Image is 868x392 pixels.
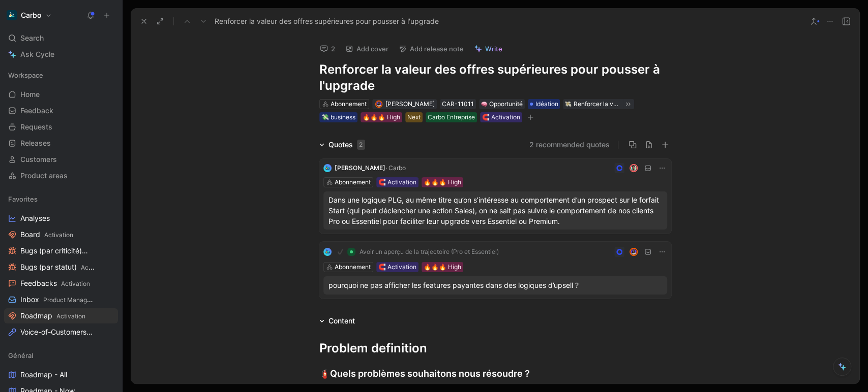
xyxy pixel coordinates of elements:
[4,152,118,167] a: Customers
[428,112,475,122] div: Carbo Entreprise
[44,231,73,239] span: Activation
[378,262,416,272] div: 🧲 Activation
[4,30,118,46] div: Search
[328,194,662,226] p: Dans une logique PLG, au même titre qu’on s’intéresse au comportement d’un prospect sur le forfai...
[331,99,367,109] div: Abonnement
[4,191,118,207] div: Favorites
[20,262,95,273] span: Bugs (par statut)
[323,248,332,256] img: logo
[315,315,359,327] div: Content
[20,311,85,321] span: Roadmap
[328,279,662,291] div: pourquoi ne pas afficher les features payantes dans des logiques d’upsell ?
[394,42,468,56] button: Add release note
[20,230,73,240] span: Board
[565,101,571,107] img: 💸
[328,139,365,151] div: Quotes
[424,262,461,272] div: 🔥🔥🔥 High
[630,165,637,172] img: avatar
[335,262,371,272] div: Abonnement
[61,280,90,287] span: Activation
[407,112,421,122] div: Next
[328,315,355,327] div: Content
[4,119,118,135] a: Requests
[337,249,343,255] img: ✔️
[4,211,118,226] a: Analyses
[323,164,332,172] img: logo
[4,87,118,102] a: Home
[321,112,355,122] div: 💸 business
[357,140,365,150] div: 2
[20,138,51,148] span: Releases
[573,99,621,109] div: Renforcer la valeur des offres superieures pour pousser a lupsell
[482,112,520,122] div: 🧲 Activation
[385,100,435,108] span: [PERSON_NAME]
[319,61,671,94] h1: Renforcer la valeur des offres supérieures pour pousser à l'upgrade
[43,296,105,304] span: Product Management
[363,112,400,122] div: 🔥🔥🔥 High
[481,101,487,107] img: 🧠
[528,99,560,109] div: Idéation
[20,246,96,256] span: Bugs (par criticité)
[376,101,382,107] img: avatar
[4,8,54,22] button: CarboCarbo
[56,312,85,320] span: Activation
[20,278,90,289] span: Feedbacks
[360,248,499,256] span: Avoir un aperçu de la trajectoire (Pro et Essentiel)
[630,249,637,255] img: avatar
[385,164,406,172] span: · Carbo
[8,70,43,80] span: Workspace
[20,295,94,305] span: Inbox
[8,350,33,361] span: Général
[20,370,67,380] span: Roadmap - All
[315,139,369,151] div: Quotes2
[4,243,118,258] a: Bugs (par criticité)Activation
[485,44,502,53] span: Write
[21,11,41,20] h1: Carbo
[4,47,118,62] a: Ask Cycle
[334,246,502,258] button: ✔️Avoir un aperçu de la trajectoire (Pro et Essentiel)
[4,168,118,183] a: Product areas
[529,139,610,151] button: 2 recommended quotes
[315,42,340,56] button: 2
[378,177,416,187] div: 🧲 Activation
[341,42,393,56] button: Add cover
[20,32,44,44] span: Search
[442,99,474,109] div: CAR-11011
[4,103,118,118] a: Feedback
[20,122,52,132] span: Requests
[4,259,118,275] a: Bugs (par statut)Activation
[4,348,118,363] div: Général
[4,292,118,307] a: InboxProduct Management
[215,15,439,27] span: Renforcer la valeur des offres supérieures pour pousser à l'upgrade
[8,194,38,204] span: Favorites
[4,68,118,83] div: Workspace
[4,136,118,151] a: Releases
[7,10,17,20] img: Carbo
[469,42,507,56] button: Write
[319,339,671,357] div: Problem definition
[81,264,110,271] span: Activation
[20,89,40,100] span: Home
[4,227,118,242] a: BoardActivation
[20,327,100,338] span: Voice-of-Customers
[4,324,118,340] a: Voice-of-CustomersProduct Management
[319,369,330,379] span: 🧯
[424,177,461,187] div: 🔥🔥🔥 High
[335,164,385,172] span: [PERSON_NAME]
[20,213,50,223] span: Analyses
[4,276,118,291] a: FeedbacksActivation
[4,308,118,323] a: RoadmapActivation
[20,106,53,116] span: Feedback
[479,99,525,109] div: 🧠Opportunité
[535,99,558,109] span: Idéation
[20,171,68,181] span: Product areas
[481,99,523,109] div: Opportunité
[319,367,671,381] div: Quels problèmes souhaitons nous résoudre ?
[20,154,57,165] span: Customers
[4,367,118,382] a: Roadmap - All
[20,48,54,60] span: Ask Cycle
[335,177,371,187] div: Abonnement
